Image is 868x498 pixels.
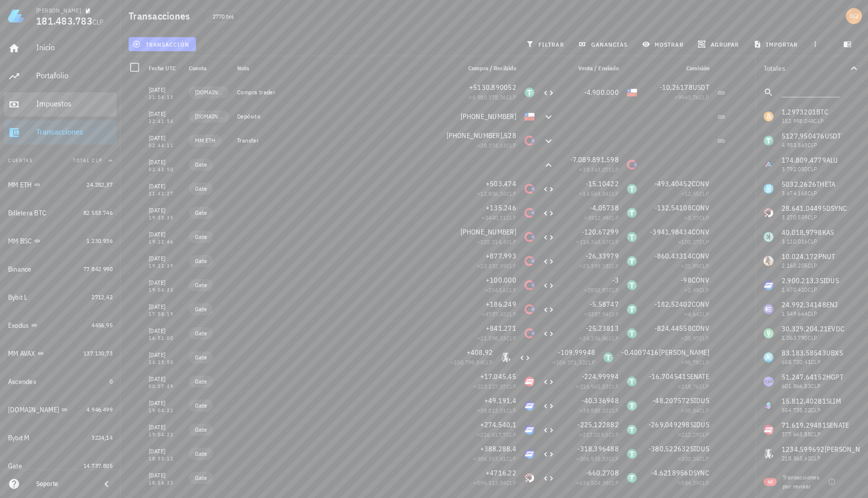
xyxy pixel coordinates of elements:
[641,56,713,80] div: Comisión
[149,229,181,239] div: [DATE]
[480,444,517,453] span: +388.288,4
[195,232,207,242] span: Gate
[8,321,29,330] div: Exodus
[149,133,181,143] div: [DATE]
[477,455,506,462] span: 306.367,41
[4,229,117,253] a: MM BSC 1.230.936
[681,455,699,462] span: 300,24
[506,214,516,221] span: CLP
[149,215,181,220] div: 19:35:35
[627,377,637,387] div: USDT-icon
[755,56,868,80] button: Totales
[472,93,506,101] span: 4.980.378,36
[501,352,511,362] div: MELANIA-icon
[578,64,619,72] span: Venta / Enviado
[686,64,709,72] span: Comisión
[685,262,699,270] span: 21,89
[522,37,570,51] button: filtrar
[681,262,709,270] span: ≈
[195,352,207,362] span: Gate
[447,131,517,140] span: [PHONE_NUMBER],528
[506,286,516,294] span: CLP
[588,310,609,318] span: 5387,94
[621,348,659,357] span: -0,4007416
[586,324,619,333] span: -25,23813
[678,93,699,101] span: 9960,76
[469,93,516,101] span: ≈
[149,264,181,269] div: 19:22:39
[653,396,690,405] span: -48,207572
[609,166,619,173] span: CLP
[524,87,534,97] div: USDT-icon
[83,265,113,273] span: 77.842.990
[576,238,619,245] span: ≈
[582,227,619,236] span: -120,67299
[655,300,692,309] span: -182,52402
[83,209,113,216] span: 82.553.746
[524,111,534,121] div: CLP-icon
[583,190,609,197] span: 14.564,84
[486,324,516,333] span: +841.271
[699,383,709,390] span: CLP
[461,227,517,236] span: [PHONE_NUMBER]
[195,328,207,338] span: Gate
[688,310,699,318] span: 4,64
[195,136,215,146] span: MM ETH
[477,238,516,245] span: ≈
[582,396,619,405] span: -40,336948
[8,462,22,470] div: Gate
[580,383,609,390] span: 216.965,03
[678,238,709,245] span: ≈
[8,237,32,245] div: MM BSC
[237,88,452,96] div: Compra trader
[480,431,506,438] span: 216.617,7
[8,293,28,302] div: Bybit L
[699,262,709,270] span: CLP
[650,227,692,236] span: -3941,98434
[685,190,699,197] span: 12,55
[469,83,516,92] span: +5130,890052
[486,300,516,309] span: +186.249
[655,324,692,333] span: -824,44558
[233,56,456,80] div: Nota
[681,276,692,285] span: -98
[582,372,619,381] span: -224,99994
[627,184,637,194] div: USDT-icon
[4,173,117,197] a: MM ETH 24.282,37
[486,252,516,261] span: +877.993
[612,276,619,285] span: -3
[688,286,699,294] span: 2,49
[468,64,516,72] span: Compra / Recibido
[506,142,516,149] span: CLP
[486,276,516,285] span: +100.000
[149,302,181,312] div: [DATE]
[585,358,595,366] span: CLP
[553,358,595,366] span: ≈
[149,191,181,196] div: 21:42:27
[590,300,619,309] span: -5,58747
[648,444,690,453] span: -380,522632
[627,232,637,242] div: USDT-icon
[681,431,699,438] span: 212,29
[579,166,619,173] span: ≈
[195,184,207,194] span: Gate
[681,190,709,197] span: ≈
[524,136,534,146] div: CONV-icon
[4,36,117,60] a: Inicio
[195,87,223,97] span: [DOMAIN_NAME]
[609,334,619,342] span: CLP
[8,406,59,414] div: [DOMAIN_NAME]
[648,420,690,429] span: -269,049298
[627,328,637,338] div: USDT-icon
[678,383,709,390] span: ≈
[149,254,181,264] div: [DATE]
[149,205,181,215] div: [DATE]
[8,349,36,358] div: MM AVAX
[8,434,30,442] div: Bybit M
[584,310,619,318] span: ≈
[574,37,634,51] button: ganancias
[129,37,196,51] button: transacción
[675,93,709,101] span: ≈
[195,111,223,121] span: [DOMAIN_NAME]
[588,286,609,294] span: 2892,87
